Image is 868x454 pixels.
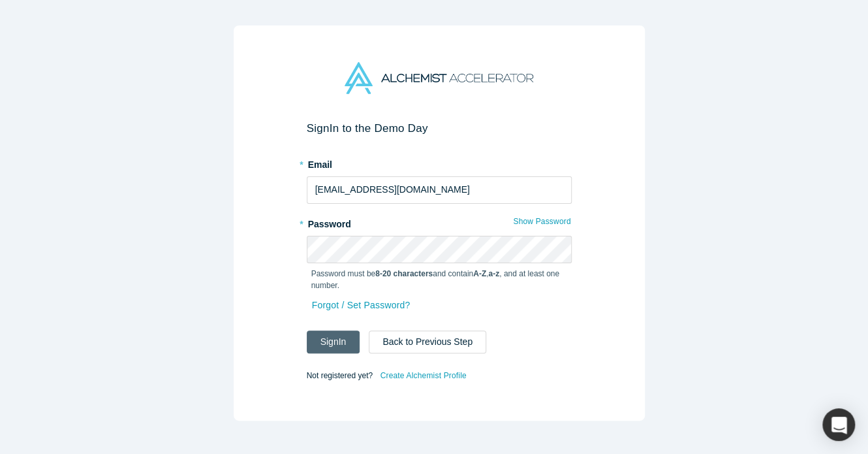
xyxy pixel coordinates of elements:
[512,213,571,230] button: Show Password
[307,213,572,231] label: Password
[473,269,486,278] strong: A-Z
[375,269,433,278] strong: 8-20 characters
[488,269,499,278] strong: a-z
[345,62,533,94] img: Alchemist Accelerator Logo
[311,268,567,291] p: Password must be and contain , , and at least one number.
[369,331,486,353] button: Back to Previous Step
[311,294,411,317] a: Forgot / Set Password?
[307,122,572,135] h2: Sign In to the Demo Day
[379,367,467,384] a: Create Alchemist Profile
[307,154,572,172] label: Email
[307,331,360,353] button: SignIn
[307,370,373,380] span: Not registered yet?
